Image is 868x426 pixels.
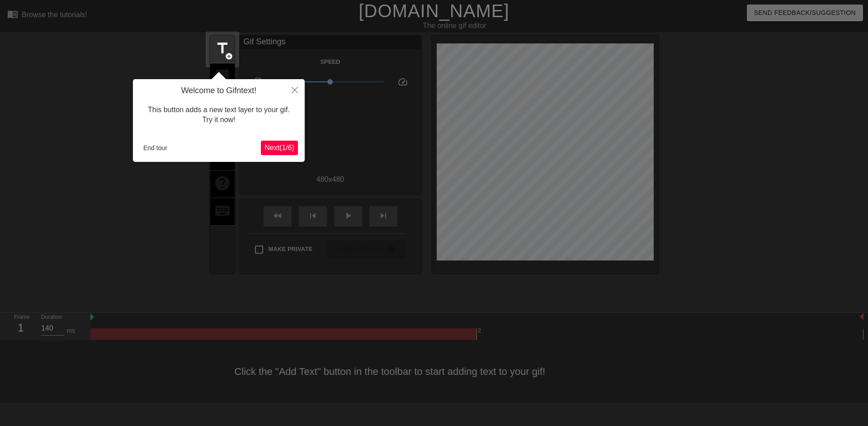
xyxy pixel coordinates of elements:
button: Close [285,79,305,100]
div: This button adds a new text layer to your gif. Try it now! [140,96,298,134]
button: End tour [140,141,171,155]
span: Next ( 1 / 6 ) [264,144,294,151]
h4: Welcome to Gifntext! [140,86,298,96]
button: Next [261,141,298,155]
